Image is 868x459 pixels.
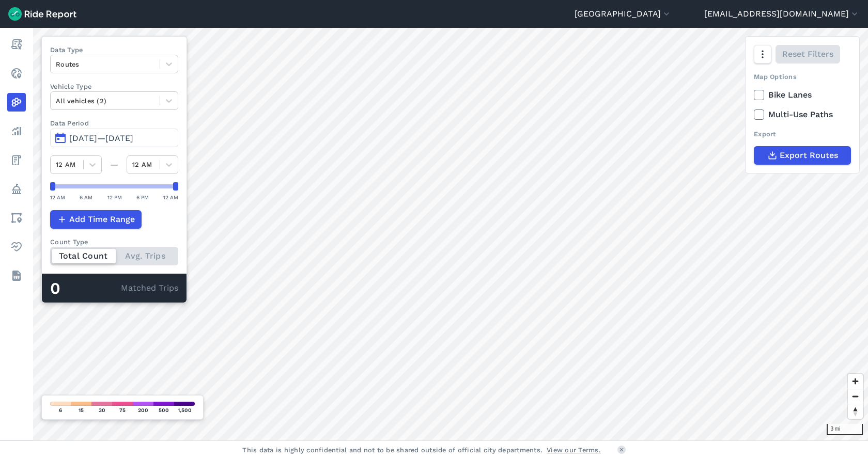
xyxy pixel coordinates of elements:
button: Zoom out [848,389,863,404]
button: [GEOGRAPHIC_DATA] [575,8,672,20]
button: Reset bearing to north [848,404,863,419]
div: 12 AM [163,193,178,202]
a: Heatmaps [7,93,26,112]
a: Analyze [7,122,26,140]
canvas: Map [33,28,868,440]
span: Add Time Range [69,213,135,226]
a: Datasets [7,266,26,285]
span: Reset Filters [782,48,833,60]
button: Zoom in [848,374,863,389]
a: Areas [7,209,26,227]
span: [DATE]—[DATE] [69,133,133,143]
button: [EMAIL_ADDRESS][DOMAIN_NAME] [704,8,860,20]
div: Matched Trips [42,274,187,303]
a: Health [7,238,26,256]
button: [DATE]—[DATE] [50,129,178,147]
label: Vehicle Type [50,82,178,91]
img: Ride Report [8,7,76,21]
label: Bike Lanes [754,89,851,101]
div: 6 AM [80,193,92,202]
a: View our Terms. [547,445,601,455]
div: Count Type [50,237,178,247]
div: 6 PM [136,193,149,202]
a: Report [7,35,26,54]
label: Data Period [50,118,178,128]
div: — [102,159,127,171]
a: Realtime [7,64,26,83]
a: Policy [7,180,26,198]
label: Multi-Use Paths [754,108,851,121]
button: Reset Filters [776,45,840,64]
div: Export [754,129,851,139]
div: 12 AM [50,193,65,202]
span: Export Routes [780,149,838,162]
div: 3 mi [827,424,863,435]
button: Add Time Range [50,210,142,229]
div: 12 PM [107,193,122,202]
label: Data Type [50,45,178,55]
a: Fees [7,151,26,169]
div: 0 [50,282,121,295]
div: Map Options [754,72,851,82]
button: Export Routes [754,146,851,165]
